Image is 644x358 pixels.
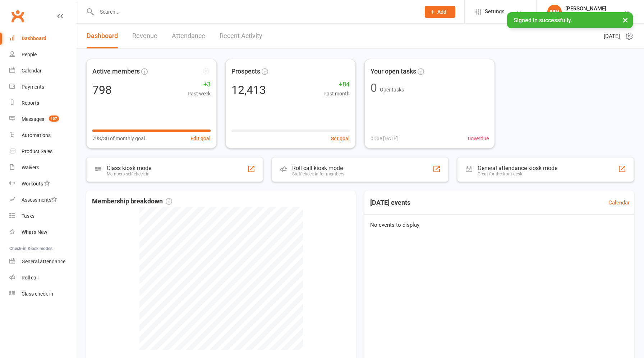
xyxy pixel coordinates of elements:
a: Tasks [9,208,76,224]
span: +84 [323,79,350,90]
div: 12,413 [231,84,266,96]
a: Class kiosk mode [9,286,76,302]
a: Calendar [9,63,76,79]
a: What's New [9,224,76,240]
a: Dashboard [9,30,76,47]
span: Open tasks [380,87,404,93]
span: Your open tasks [371,66,416,77]
div: 798 [92,84,112,96]
div: What's New [22,229,47,235]
div: Workouts [22,181,43,187]
a: Reports [9,95,76,111]
div: Reports [22,100,39,106]
span: Past week [188,90,211,98]
button: × [619,12,632,28]
a: Waivers [9,160,76,176]
span: Membership breakdown [92,196,172,207]
div: Staff check-in for members [292,171,344,176]
span: 107 [49,116,59,122]
a: Workouts [9,176,76,192]
div: Class kiosk mode [107,165,151,171]
a: Product Sales [9,143,76,160]
div: General attendance [22,259,65,264]
div: Product Sales [22,149,52,154]
button: Set goal [331,135,350,142]
a: Assessments [9,192,76,208]
div: Roll call kiosk mode [292,165,344,171]
div: Members self check-in [107,171,151,176]
span: Active members [92,66,140,76]
div: Automations [22,132,51,138]
div: Waivers [22,165,39,170]
a: Dashboard [87,24,118,48]
div: General attendance kiosk mode [478,165,557,171]
div: MH [547,5,562,19]
div: Roll call [22,275,38,281]
span: Prospects [231,66,260,77]
div: Assessments [22,197,57,203]
span: Past month [323,90,350,98]
span: Add [437,9,446,15]
div: Messages [22,116,44,122]
div: 0 [371,82,377,94]
a: Automations [9,127,76,143]
div: Dashboard [22,36,46,41]
a: People [9,47,76,63]
a: Recent Activity [220,24,262,48]
span: [DATE] [604,32,620,41]
a: Calendar [608,198,630,207]
button: Edit goal [190,135,211,142]
span: Signed in successfully. [514,17,572,24]
input: Search... [95,7,415,17]
div: People [22,52,37,57]
a: Payments [9,79,76,95]
div: ACA Network [565,12,606,18]
span: 798/30 of monthly goal [92,135,145,142]
a: Roll call [9,270,76,286]
a: General attendance kiosk mode [9,254,76,270]
a: Revenue [132,24,157,48]
span: +3 [188,79,211,90]
button: Add [425,6,455,18]
div: Tasks [22,213,34,219]
div: Payments [22,84,44,90]
a: Messages 107 [9,111,76,127]
h3: [DATE] events [364,196,416,209]
span: 0 Due [DATE] [371,135,398,142]
div: Calendar [22,68,42,74]
div: Class check-in [22,291,53,297]
a: Clubworx [9,7,27,25]
span: Settings [485,4,505,20]
span: 0 overdue [468,135,489,142]
div: Great for the front desk [478,171,557,176]
a: Attendance [172,24,205,48]
div: [PERSON_NAME] [565,5,606,12]
div: No events to display [362,215,637,235]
